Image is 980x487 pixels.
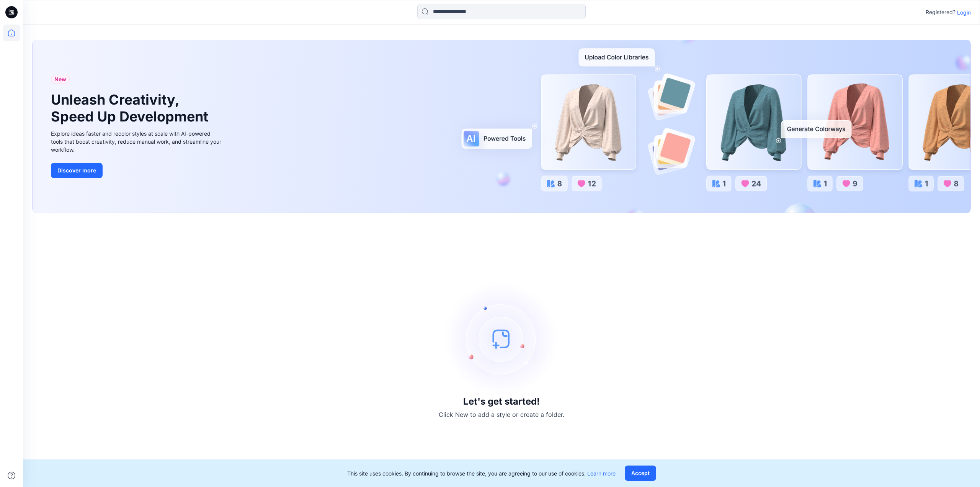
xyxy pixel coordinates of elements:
[463,396,540,407] h3: Let's get started!
[51,163,103,178] button: Discover more
[51,163,223,178] a: Discover more
[926,8,955,17] p: Registered?
[51,92,212,125] h1: Unleash Creativity, Speed Up Development
[54,75,66,84] span: New
[347,469,616,477] p: This site uses cookies. By continuing to browse the site, you are agreeing to our use of cookies.
[957,8,971,16] p: Login
[439,410,564,419] p: Click New to add a style or create a folder.
[625,466,656,481] button: Accept
[51,130,223,154] div: Explore ideas faster and recolor styles at scale with AI-powered tools that boost creativity, red...
[587,470,616,477] a: Learn more
[444,281,559,396] img: empty-state-image.svg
